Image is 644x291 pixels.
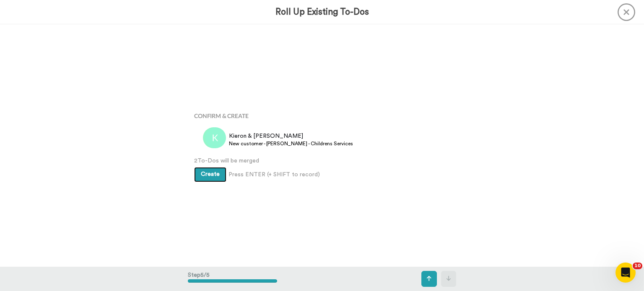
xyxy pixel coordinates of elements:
h3: Roll Up Existing To-Dos [275,7,369,17]
div: Step 5 / 5 [188,267,277,291]
img: k.png [205,127,226,148]
span: Press ENTER (+ SHIFT to record) [229,170,320,179]
button: Create [194,167,226,182]
span: 2 To-Dos will be merged [194,157,450,165]
h4: Confirm & Create [194,113,450,119]
span: New customer - [PERSON_NAME] - Childrens Services [229,140,353,147]
span: 10 [633,263,642,269]
span: Create [201,171,220,177]
iframe: Intercom live chat [615,263,636,283]
img: h.png [203,127,224,148]
span: Kieron & [PERSON_NAME] [229,132,353,140]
